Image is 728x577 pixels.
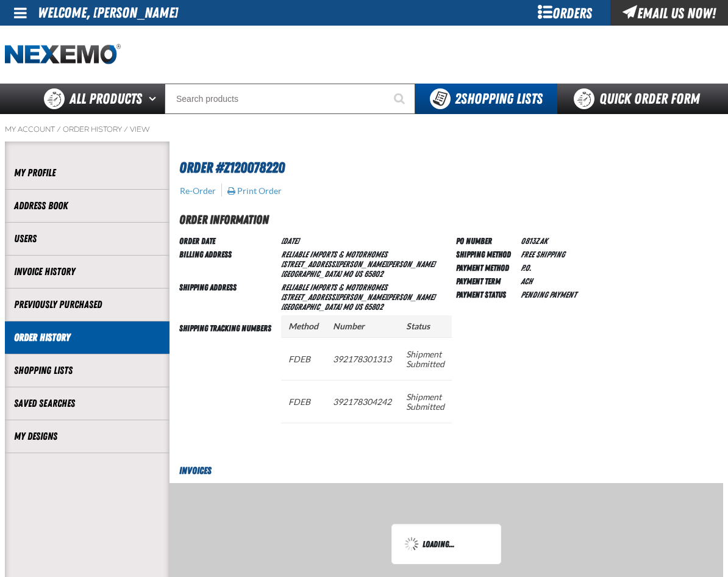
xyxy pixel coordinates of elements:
td: Payment Term [456,274,516,287]
span: [DATE] [281,236,299,246]
span: 0813ZAK [521,236,548,246]
nav: Breadcrumbs [5,124,723,134]
span: MO [343,269,352,279]
bdo: 65802 [364,302,383,312]
th: Status [399,315,452,338]
td: Shipment Submitted [399,380,452,423]
h2: Order Information [179,210,723,229]
span: US [354,302,362,312]
span: US [354,269,362,279]
span: [STREET_ADDRESS][PERSON_NAME][PERSON_NAME] [281,259,435,269]
button: Start Searching [385,84,415,114]
a: My Account [5,124,55,134]
td: 392178301313 [326,337,399,380]
td: 392178304242 [326,380,399,423]
a: Order History [14,331,160,345]
a: Users [14,232,160,246]
span: Order #Z120078220 [179,159,285,176]
td: Order Date [179,234,276,247]
button: You have 2 Shopping Lists. Open to view details [415,84,557,114]
span: Free Shipping [521,249,565,259]
a: Quick Order Form [557,84,723,114]
span: MO [343,302,352,312]
span: All Products [70,88,142,110]
td: Payment Status [456,287,516,301]
a: View [130,124,150,134]
span: Shopping Lists [455,90,543,107]
td: PO Number [456,234,516,247]
td: Shipping Tracking Numbers [179,313,276,444]
span: Pending payment [521,290,576,299]
span: RELIABLE IMPORTS & MOTORHOMES [281,282,387,292]
td: FDEB [281,337,326,380]
td: Billing Address [179,247,276,280]
td: FDEB [281,380,326,423]
div: Loading... [404,537,488,551]
a: Shopping Lists [14,364,160,378]
a: Invoice History [14,265,160,279]
span: P.O. [521,263,531,273]
button: Open All Products pages [145,84,165,114]
button: Re-Order [179,185,216,196]
bdo: 65802 [364,269,383,279]
td: Shipping Address [179,280,276,313]
a: Previously Purchased [14,298,160,312]
span: / [124,124,128,134]
td: Shipping Method [456,247,516,260]
strong: 2 [455,90,461,107]
th: Number [326,315,399,338]
span: [GEOGRAPHIC_DATA] [281,302,341,312]
span: [GEOGRAPHIC_DATA] [281,269,341,279]
td: Shipment Submitted [399,337,452,380]
a: Order History [63,124,122,134]
span: / [57,124,61,134]
h3: Invoices [170,464,723,478]
th: Method [281,315,326,338]
span: RELIABLE IMPORTS & MOTORHOMES [281,249,387,259]
button: Print Order [227,185,282,196]
a: Address Book [14,199,160,213]
a: Saved Searches [14,396,160,410]
input: Search [165,84,415,114]
a: My Designs [14,429,160,443]
a: Home [5,44,121,65]
img: Nexemo logo [5,44,121,65]
td: Payment Method [456,260,516,274]
span: ACH [521,276,532,286]
a: My Profile [14,166,160,180]
span: [STREET_ADDRESS][PERSON_NAME][PERSON_NAME] [281,292,435,302]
